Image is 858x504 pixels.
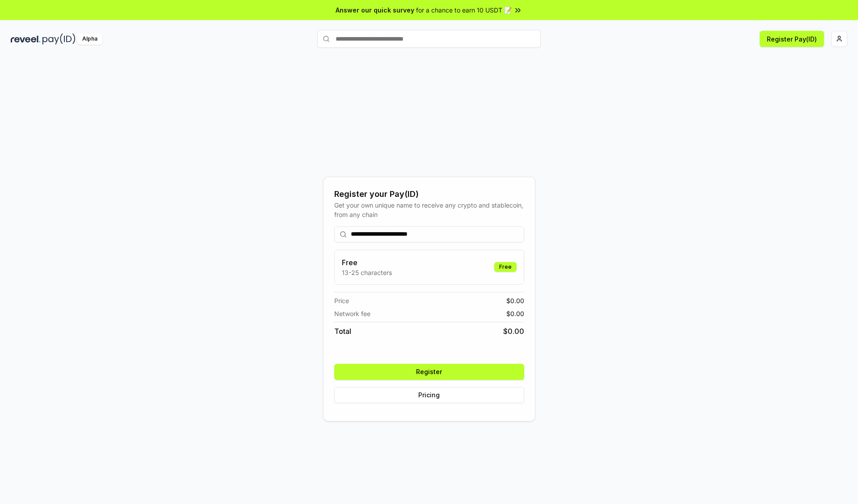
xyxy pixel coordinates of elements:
[334,309,370,318] span: Network fee
[334,200,524,219] div: Get your own unique name to receive any crypto and stablecoin, from any chain
[416,5,512,15] span: for a chance to earn 10 USDT 📝
[334,296,349,305] span: Price
[494,262,517,272] div: Free
[342,257,392,268] h3: Free
[336,5,414,15] span: Answer our quick survey
[11,33,41,45] img: reveel_dark
[77,33,102,45] div: Alpha
[503,326,524,337] span: $ 0.00
[506,296,524,305] span: $ 0.00
[760,31,824,47] button: Register Pay(ID)
[506,309,524,318] span: $ 0.00
[42,33,76,45] img: pay_id
[334,387,524,403] button: Pricing
[334,364,524,380] button: Register
[342,268,392,277] p: 13-25 characters
[334,326,351,337] span: Total
[334,188,524,200] div: Register your Pay(ID)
